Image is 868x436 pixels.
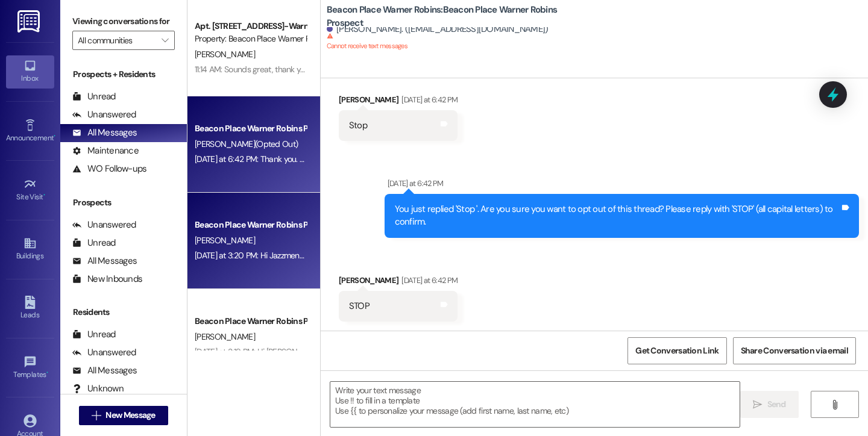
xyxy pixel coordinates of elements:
[72,12,175,31] label: Viewing conversations for
[105,409,155,422] span: New Message
[72,163,146,175] div: WO Follow-ups
[398,93,458,106] div: [DATE] at 6:42 PM
[72,145,139,157] div: Maintenance
[195,154,799,164] div: [DATE] at 6:42 PM: Thank you. You will no longer receive texts from this thread. Please reply wit...
[349,119,367,132] div: Stop
[92,411,101,420] i: 
[72,382,124,395] div: Unknown
[733,337,856,364] button: Share Conversation via email
[17,10,42,33] img: ResiDesk Logo
[740,391,799,418] button: Send
[72,364,137,377] div: All Messages
[6,174,54,207] a: Site Visit •
[72,108,136,121] div: Unanswered
[195,331,255,342] span: [PERSON_NAME]
[195,33,306,45] div: Property: Beacon Place Warner Robins
[327,33,407,50] sup: Cannot receive text messages
[349,300,370,313] div: STOP
[79,406,168,425] button: New Message
[195,20,306,33] div: Apt. [STREET_ADDRESS]-Warner Robins, LLC
[195,49,255,60] span: [PERSON_NAME]
[398,274,458,287] div: [DATE] at 6:42 PM
[78,31,156,50] input: All communities
[339,93,458,110] div: [PERSON_NAME]
[627,337,726,364] button: Get Conversation Link
[6,292,54,325] a: Leads
[753,400,762,410] i: 
[60,68,187,81] div: Prospects + Residents
[395,203,840,229] div: You just replied 'Stop '. Are you sure you want to opt out of this thread? Please reply with 'STO...
[6,55,54,88] a: Inbox
[195,139,298,149] span: [PERSON_NAME] (Opted Out)
[385,177,444,190] div: [DATE] at 6:42 PM
[72,346,136,359] div: Unanswered
[60,306,187,319] div: Residents
[72,237,116,249] div: Unread
[72,273,142,285] div: New Inbounds
[46,369,48,377] span: •
[327,23,549,36] div: [PERSON_NAME]. ([EMAIL_ADDRESS][DOMAIN_NAME])
[162,36,168,45] i: 
[6,233,54,266] a: Buildings
[72,219,136,231] div: Unanswered
[327,4,568,30] b: Beacon Place Warner Robins: Beacon Place Warner Robins Prospect
[339,274,458,291] div: [PERSON_NAME]
[635,344,719,357] span: Get Conversation Link
[195,64,319,75] div: 11:14 AM: Sounds great, thank you!! :)
[43,191,45,199] span: •
[6,352,54,384] a: Templates •
[54,132,55,140] span: •
[767,398,786,411] span: Send
[72,328,116,341] div: Unread
[830,400,839,410] i: 
[60,196,187,209] div: Prospects
[195,315,306,328] div: Beacon Place Warner Robins Prospect
[72,90,116,103] div: Unread
[195,122,306,135] div: Beacon Place Warner Robins Prospect
[72,255,137,267] div: All Messages
[72,126,137,139] div: All Messages
[195,219,306,231] div: Beacon Place Warner Robins Prospect
[195,235,255,246] span: [PERSON_NAME]
[741,344,848,357] span: Share Conversation via email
